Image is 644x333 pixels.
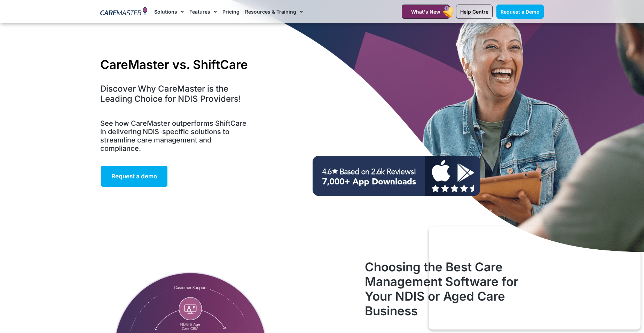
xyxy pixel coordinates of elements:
[501,9,540,15] span: Request a Demo
[402,5,450,19] a: What's New
[411,9,440,15] span: What's New
[456,5,493,19] a: Help Centre
[100,57,251,72] h1: CareMaster vs. ShiftCare
[496,5,544,19] a: Request a Demo
[460,9,488,15] span: Help Centre
[100,165,168,187] a: Request a demo
[100,119,251,153] h5: See how CareMaster outperforms ShiftCare in delivering NDIS-specific solutions to streamline care...
[429,226,641,330] iframe: Popup CTA
[100,84,251,104] h4: Discover Why CareMaster is the Leading Choice for NDIS Providers!
[365,260,544,318] h2: Choosing the Best Care Management Software for Your NDIS or Aged Care Business
[100,7,147,17] img: CareMaster Logo
[111,173,157,180] span: Request a demo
